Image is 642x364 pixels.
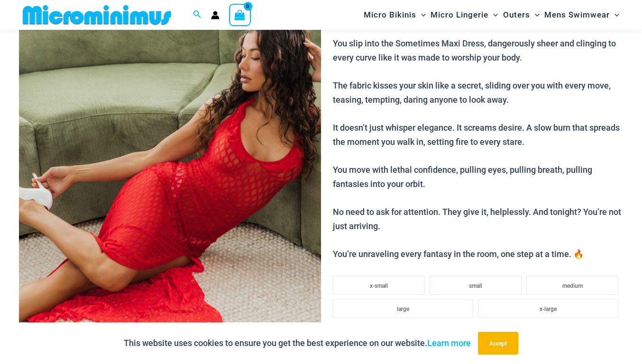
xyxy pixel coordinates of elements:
button: Accept [478,332,518,355]
a: OutersMenu ToggleMenu Toggle [501,3,542,27]
span: Micro Lingerie [431,3,488,27]
a: Account icon link [211,11,220,19]
a: Mens SwimwearMenu ToggleMenu Toggle [542,3,622,27]
span: small [469,283,482,289]
img: MM SHOP LOGO FLAT [19,4,175,26]
a: View Shopping Cart, empty [229,4,251,26]
span: medium [562,283,583,289]
li: x-large [478,299,618,318]
p: This website uses cookies to ensure you get the best experience on our website. [124,336,471,350]
nav: Site Navigation [360,1,623,28]
span: Mens Swimwear [544,3,610,27]
span: Menu Toggle [530,3,540,27]
a: Micro LingerieMenu ToggleMenu Toggle [428,3,500,27]
span: x-large [540,306,557,312]
span: Menu Toggle [416,3,426,27]
span: Menu Toggle [488,3,498,27]
span: Menu Toggle [610,3,619,27]
a: Learn more [427,338,471,348]
span: large [397,306,409,312]
span: Micro Bikinis [364,3,416,27]
li: small [430,276,522,295]
span: x-small [370,283,388,289]
span: Outers [503,3,530,27]
li: medium [526,276,618,295]
a: Micro BikinisMenu ToggleMenu Toggle [361,3,428,27]
li: large [333,299,473,318]
li: x-small [333,276,425,295]
a: Search icon link [193,9,202,21]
